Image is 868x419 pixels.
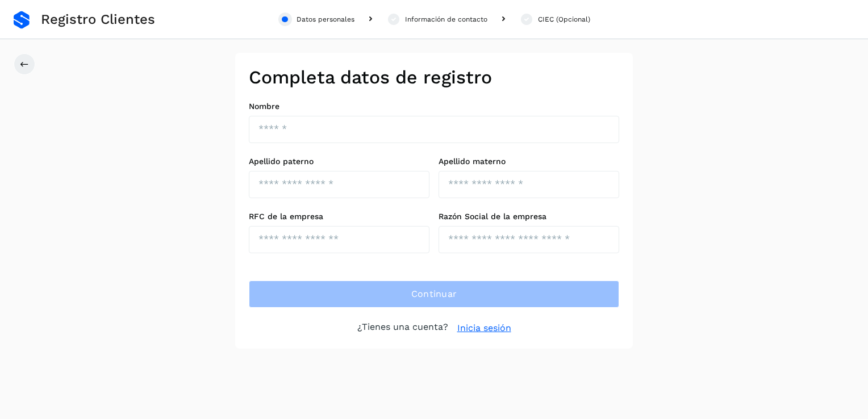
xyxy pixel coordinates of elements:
[297,14,354,24] div: Datos personales
[249,280,619,308] button: Continuar
[357,321,448,335] p: ¿Tienes una cuenta?
[439,157,619,166] label: Apellido materno
[41,11,155,28] span: Registro Clientes
[249,212,429,221] label: RFC de la empresa
[249,157,429,166] label: Apellido paterno
[411,288,457,300] span: Continuar
[457,321,511,335] a: Inicia sesión
[249,66,619,88] h2: Completa datos de registro
[405,14,487,24] div: Información de contacto
[538,14,590,24] div: CIEC (Opcional)
[439,212,619,221] label: Razón Social de la empresa
[249,102,619,111] label: Nombre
